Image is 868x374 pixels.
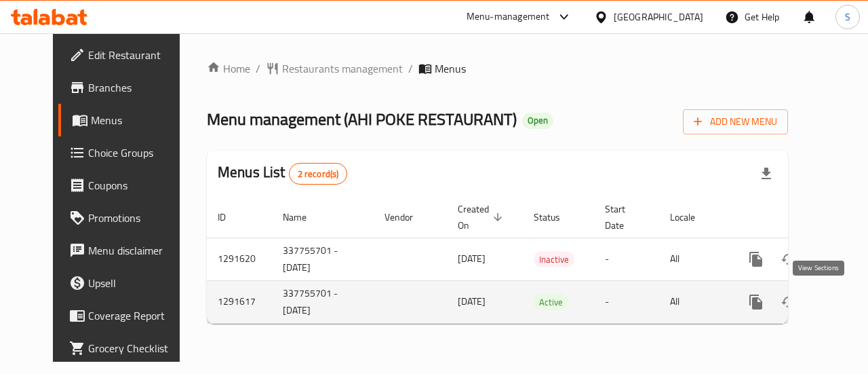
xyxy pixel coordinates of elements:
[88,307,187,324] span: Coverage Report
[283,209,324,225] span: Name
[659,238,729,280] td: All
[694,113,777,130] span: Add New Menu
[467,9,550,25] div: Menu-management
[88,210,187,226] span: Promotions
[740,286,772,318] button: more
[58,136,198,169] a: Choice Groups
[207,104,517,134] span: Menu management ( AHI POKE RESTAURANT )
[458,201,507,233] span: Created On
[272,238,374,280] td: 337755701 - [DATE]
[683,109,788,134] button: Add New Menu
[88,275,187,291] span: Upsell
[218,162,347,185] h2: Menus List
[534,209,578,225] span: Status
[772,243,805,276] button: Change Status
[58,39,198,71] a: Edit Restaurant
[88,145,187,161] span: Choice Groups
[408,60,413,77] li: /
[534,252,574,267] span: Inactive
[659,280,729,323] td: All
[207,60,788,77] nav: breadcrumb
[534,295,568,310] span: Active
[614,10,703,24] div: [GEOGRAPHIC_DATA]
[289,163,348,185] div: Total records count
[290,168,347,181] span: 2 record(s)
[88,47,187,63] span: Edit Restaurant
[594,280,659,323] td: -
[58,202,198,234] a: Promotions
[522,115,553,126] span: Open
[207,238,272,280] td: 1291620
[522,113,553,129] div: Open
[266,60,403,77] a: Restaurants management
[534,294,568,310] div: Active
[207,60,250,77] a: Home
[88,79,187,96] span: Branches
[670,209,713,225] span: Locale
[218,209,243,225] span: ID
[282,60,403,77] span: Restaurants management
[435,60,466,77] span: Menus
[272,280,374,323] td: 337755701 - [DATE]
[207,280,272,323] td: 1291617
[772,286,805,318] button: Change Status
[88,242,187,259] span: Menu disclaimer
[88,340,187,356] span: Grocery Checklist
[58,169,198,202] a: Coupons
[58,299,198,332] a: Coverage Report
[750,157,783,190] div: Export file
[740,243,772,276] button: more
[58,267,198,299] a: Upsell
[58,104,198,136] a: Menus
[384,209,431,225] span: Vendor
[91,112,187,128] span: Menus
[58,71,198,104] a: Branches
[594,238,659,280] td: -
[458,250,486,267] span: [DATE]
[88,177,187,193] span: Coupons
[458,293,486,310] span: [DATE]
[845,10,850,24] span: S
[605,201,643,233] span: Start Date
[58,234,198,267] a: Menu disclaimer
[256,60,260,77] li: /
[58,332,198,364] a: Grocery Checklist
